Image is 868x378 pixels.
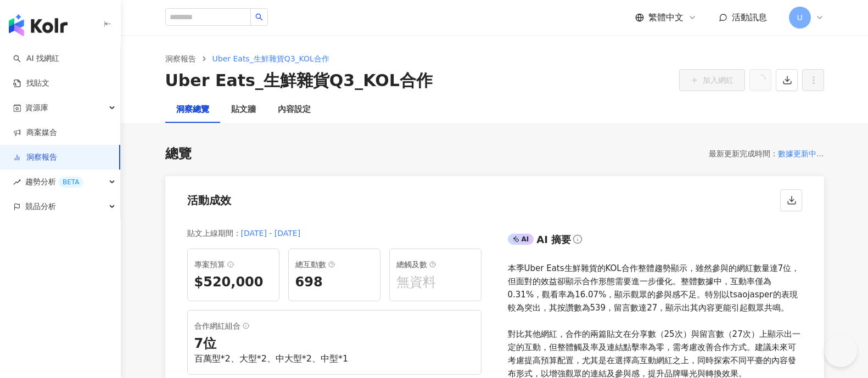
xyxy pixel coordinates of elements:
span: 趨勢分析 [25,170,83,194]
div: 總互動數 [295,258,373,271]
div: 698 [295,273,373,292]
div: 洞察總覽 [176,103,209,116]
span: 繁體中文 [648,12,684,24]
div: 合作網紅組合 [194,319,474,332]
span: search [255,13,263,21]
iframe: Help Scout Beacon - Open [824,334,857,367]
div: AI 摘要 [536,233,571,246]
div: AIAI 摘要 [508,231,802,253]
div: 活動成效 [187,193,231,208]
img: logo [9,14,68,36]
div: 專案預算 [194,258,272,271]
a: 商案媒合 [13,127,57,138]
div: Uber Eats_生鮮雜貨Q3_KOL合作 [165,69,433,92]
a: searchAI 找網紅 [13,53,59,64]
a: 找貼文 [13,78,49,89]
div: 貼文牆 [231,103,256,116]
div: 總覽 [165,145,192,163]
a: 洞察報告 [13,152,57,163]
span: 活動訊息 [732,12,767,22]
div: AI [508,234,534,245]
button: 加入網紅 [679,69,745,91]
span: rise [13,178,21,186]
div: 無資料 [396,273,474,292]
div: 貼文上線期間 ： [187,227,241,240]
div: 總觸及數 [396,258,474,271]
div: BETA [58,177,83,188]
div: [DATE] - [DATE] [241,227,301,240]
div: 數據更新中... [778,147,824,160]
span: Uber Eats_生鮮雜貨Q3_KOL合作 [212,54,329,63]
div: 百萬型*2、大型*2、中大型*2、中型*1 [194,353,474,365]
div: 內容設定 [278,103,311,116]
div: 最新更新完成時間 ： [709,147,778,160]
div: $520,000 [194,273,272,292]
span: U [797,12,802,24]
span: 資源庫 [25,95,48,120]
span: 競品分析 [25,194,56,219]
a: 洞察報告 [163,53,198,65]
div: 7 位 [194,335,474,353]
